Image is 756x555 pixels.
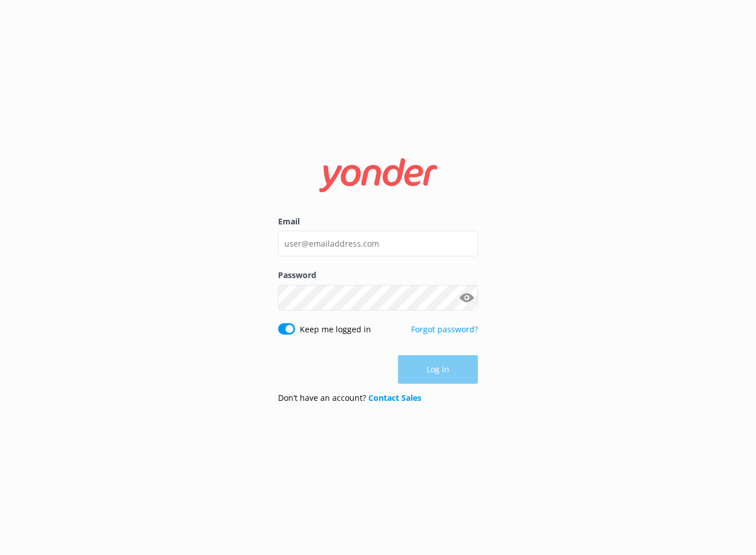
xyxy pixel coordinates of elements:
a: Forgot password? [411,324,478,335]
button: Show password [455,286,478,309]
a: Contact Sales [368,392,421,403]
p: Don’t have an account? [278,392,421,404]
input: user@emailaddress.com [278,231,478,256]
label: Keep me logged in [300,323,371,336]
label: Password [278,269,478,281]
label: Email [278,215,478,228]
